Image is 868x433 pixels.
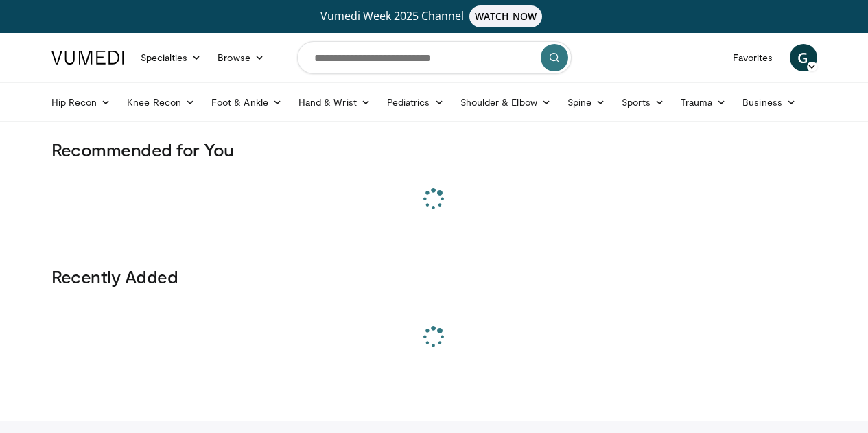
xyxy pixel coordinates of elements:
img: VuMedi Logo [51,51,124,65]
a: Sports [613,89,672,116]
a: Business [734,89,804,116]
a: Pediatrics [379,89,452,116]
a: Foot & Ankle [203,89,290,116]
a: Vumedi Week 2025 ChannelWATCH NOW [54,5,815,27]
a: Shoulder & Elbow [452,89,559,116]
a: Hip Recon [43,89,119,116]
a: Knee Recon [119,89,203,116]
a: Specialties [132,44,210,71]
input: Search topics, interventions [297,41,572,74]
span: WATCH NOW [469,5,542,27]
a: Favorites [725,44,782,71]
h3: Recently Added [51,266,817,288]
a: Trauma [672,89,735,116]
h3: Recommended for You [51,139,817,161]
a: Browse [209,44,272,71]
a: G [790,44,817,71]
a: Spine [559,89,613,116]
a: Hand & Wrist [290,89,379,116]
